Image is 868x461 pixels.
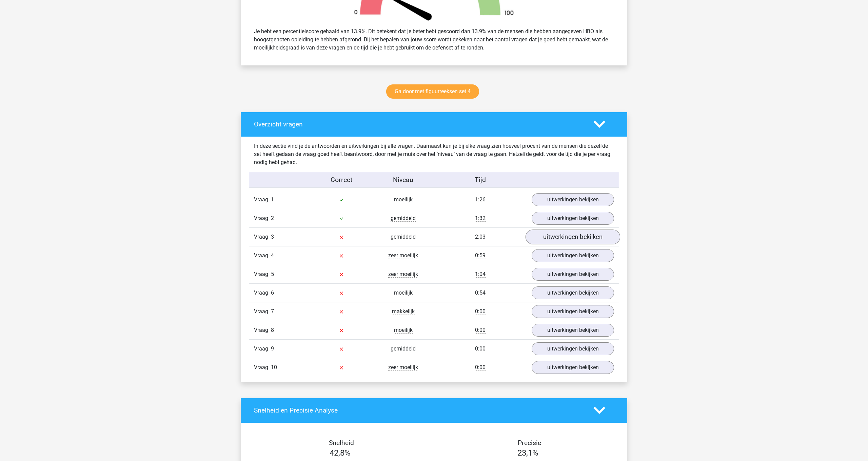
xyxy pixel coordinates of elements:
[271,345,274,352] span: 9
[475,345,486,352] span: 0:00
[271,252,274,259] span: 4
[254,307,271,316] span: Vraag
[254,406,583,414] h4: Snelheid en Precisie Analyse
[254,120,583,128] h4: Overzicht vragen
[392,308,415,315] span: makkelijk
[311,175,373,185] div: Correct
[249,25,619,55] div: Je hebt een percentielscore gehaald van 13.9%. Dit betekent dat je beter hebt gescoord dan 13.9% ...
[254,233,271,241] span: Vraag
[475,289,486,296] span: 0:54
[254,270,271,278] span: Vraag
[271,271,274,277] span: 5
[254,326,271,334] span: Vraag
[434,175,527,185] div: Tijd
[388,271,418,278] span: zeer moeilijk
[532,212,614,225] a: uitwerkingen bekijken
[475,196,486,203] span: 1:26
[475,364,486,371] span: 0:00
[391,234,416,240] span: gemiddeld
[254,214,271,222] span: Vraag
[394,196,413,203] span: moeilijk
[388,364,418,371] span: zeer moeilijk
[391,345,416,352] span: gemiddeld
[532,324,614,337] a: uitwerkingen bekijken
[532,361,614,374] a: uitwerkingen bekijken
[254,289,271,297] span: Vraag
[271,289,274,296] span: 6
[526,229,620,244] a: uitwerkingen bekijken
[386,84,479,99] a: Ga door met figuurreeksen set 4
[532,305,614,318] a: uitwerkingen bekijken
[391,215,416,222] span: gemiddeld
[394,289,413,296] span: moeilijk
[394,327,413,334] span: moeilijk
[271,215,274,221] span: 2
[475,308,486,315] span: 0:00
[532,286,614,299] a: uitwerkingen bekijken
[271,327,274,333] span: 8
[254,363,271,372] span: Vraag
[254,439,429,447] h4: Snelheid
[532,268,614,281] a: uitwerkingen bekijken
[330,448,351,458] span: 42,8%
[475,252,486,259] span: 0:59
[532,193,614,206] a: uitwerkingen bekijken
[388,252,418,259] span: zeer moeilijk
[271,234,274,240] span: 3
[271,308,274,315] span: 7
[271,196,274,203] span: 1
[249,142,619,166] div: In deze sectie vind je de antwoorden en uitwerkingen bij alle vragen. Daarnaast kun je bij elke v...
[475,234,486,240] span: 2:03
[475,327,486,334] span: 0:00
[475,271,486,278] span: 1:04
[517,448,538,458] span: 23,1%
[532,249,614,262] a: uitwerkingen bekijken
[532,342,614,355] a: uitwerkingen bekijken
[271,364,277,370] span: 10
[372,175,434,185] div: Niveau
[254,196,271,204] span: Vraag
[254,252,271,260] span: Vraag
[475,215,486,222] span: 1:32
[442,439,617,447] h4: Precisie
[254,345,271,353] span: Vraag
